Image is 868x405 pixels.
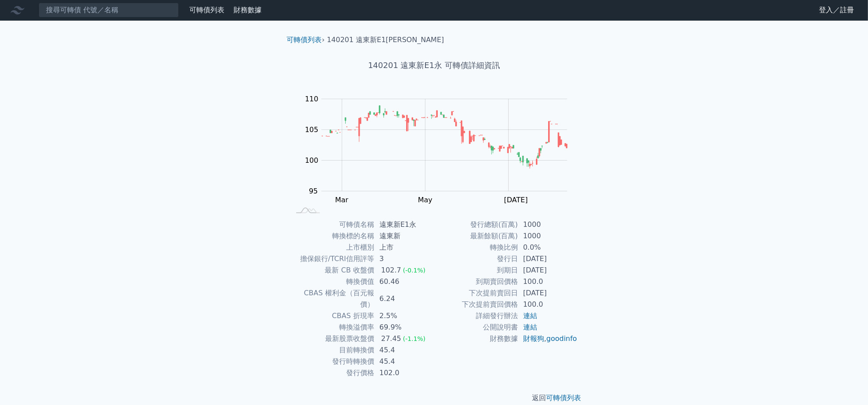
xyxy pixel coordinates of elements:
tspan: [DATE] [504,196,528,204]
input: 搜尋可轉債 代號／名稱 [39,3,179,18]
td: 45.4 [374,344,434,356]
td: 0.0% [518,242,578,253]
a: 可轉債列表 [287,36,322,44]
td: 公開說明書 [434,322,518,333]
td: 遠東新 [374,230,434,242]
td: 到期賣回價格 [434,276,518,287]
td: 1000 [518,219,578,230]
td: 發行總額(百萬) [434,219,518,230]
div: 102.7 [379,265,403,276]
span: (-1.1%) [403,335,426,342]
td: 上市 [374,242,434,253]
td: [DATE] [518,265,578,276]
td: 到期日 [434,265,518,276]
tspan: May [418,196,432,204]
td: 69.9% [374,322,434,333]
td: 發行價格 [291,367,374,379]
td: CBAS 權利金（百元報價） [291,287,374,310]
td: , [518,333,578,344]
td: [DATE] [518,253,578,265]
td: 詳細發行辦法 [434,310,518,322]
tspan: Mar [335,196,349,204]
td: 最新餘額(百萬) [434,230,518,242]
a: 連結 [523,312,537,320]
p: 返回 [280,393,588,403]
g: Chart [300,95,581,204]
td: 轉換比例 [434,242,518,253]
td: 1000 [518,230,578,242]
td: 目前轉換價 [291,344,374,356]
tspan: 95 [309,187,318,195]
tspan: 110 [305,95,319,103]
td: 下次提前賣回日 [434,287,518,299]
td: 45.4 [374,356,434,367]
a: 可轉債列表 [546,394,581,402]
td: 100.0 [518,276,578,287]
a: 可轉債列表 [189,6,224,14]
td: 2.5% [374,310,434,322]
td: 轉換溢價率 [291,322,374,333]
td: CBAS 折現率 [291,310,374,322]
td: 最新股票收盤價 [291,333,374,344]
td: 轉換標的名稱 [291,230,374,242]
td: 6.24 [374,287,434,310]
tspan: 105 [305,125,319,134]
td: 擔保銀行/TCRI信用評等 [291,253,374,265]
a: 財務數據 [234,6,262,14]
li: 140201 遠東新E1[PERSON_NAME] [327,35,444,45]
li: › [287,35,325,45]
div: 27.45 [379,333,403,344]
td: 可轉債名稱 [291,219,374,230]
td: 上市櫃別 [291,242,374,253]
tspan: 100 [305,156,319,165]
td: 發行時轉換價 [291,356,374,367]
td: 發行日 [434,253,518,265]
td: 下次提前賣回價格 [434,299,518,310]
td: [DATE] [518,287,578,299]
h1: 140201 遠東新E1永 可轉債詳細資訊 [280,59,588,72]
td: 102.0 [374,367,434,379]
td: 最新 CB 收盤價 [291,265,374,276]
span: (-0.1%) [403,267,426,274]
td: 財務數據 [434,333,518,344]
td: 60.46 [374,276,434,287]
a: 財報狗 [523,334,544,343]
div: 聊天小工具 [824,363,868,405]
iframe: Chat Widget [824,363,868,405]
a: goodinfo [546,334,577,343]
td: 轉換價值 [291,276,374,287]
td: 100.0 [518,299,578,310]
a: 登入／註冊 [812,3,861,17]
td: 遠東新E1永 [374,219,434,230]
td: 3 [374,253,434,265]
a: 連結 [523,323,537,331]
